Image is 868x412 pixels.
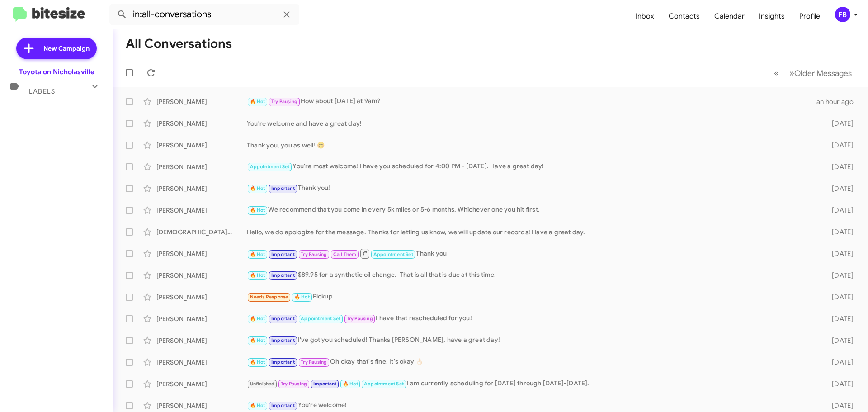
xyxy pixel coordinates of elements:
[817,141,861,150] div: [DATE]
[250,294,288,300] span: Needs Response
[774,67,779,79] span: «
[281,381,307,387] span: Try Pausing
[247,119,817,128] div: You're welcome and have a great day!
[247,141,817,150] div: Thank you, you as well! 😊
[271,272,295,278] span: Important
[250,185,265,191] span: 🔥 Hot
[250,337,265,343] span: 🔥 Hot
[343,381,358,387] span: 🔥 Hot
[19,67,94,76] div: Toyota on Nicholasville
[247,205,817,215] div: We recommend that you come in every 5k miles or 5-6 months. Whichever one you hit first.
[271,99,297,104] span: Try Pausing
[156,206,247,215] div: [PERSON_NAME]
[156,141,247,150] div: [PERSON_NAME]
[792,3,827,29] a: Profile
[247,183,817,194] div: Thank you!
[156,401,247,410] div: [PERSON_NAME]
[364,381,404,387] span: Appointment Set
[156,293,247,302] div: [PERSON_NAME]
[769,64,857,82] nav: Page navigation example
[250,207,265,213] span: 🔥 Hot
[250,164,290,170] span: Appointment Set
[817,162,861,171] div: [DATE]
[271,316,295,322] span: Important
[156,336,247,345] div: [PERSON_NAME]
[250,272,265,278] span: 🔥 Hot
[156,249,247,258] div: [PERSON_NAME]
[247,292,817,302] div: Pickup
[817,227,861,237] div: [DATE]
[247,400,817,411] div: You're welcome!
[247,161,817,172] div: You're most welcome! I have you scheduled for 4:00 PM - [DATE]. Have a great day!
[301,316,340,322] span: Appointment Set
[247,248,817,259] div: Thank you
[247,357,817,367] div: Oh okay that's fine. It's okay 👌🏻
[817,314,861,323] div: [DATE]
[250,99,265,104] span: 🔥 Hot
[373,251,413,257] span: Appointment Set
[752,3,792,29] a: Insights
[789,67,794,79] span: »
[271,185,295,191] span: Important
[817,293,861,302] div: [DATE]
[817,206,861,215] div: [DATE]
[271,359,295,365] span: Important
[250,251,265,257] span: 🔥 Hot
[301,251,327,257] span: Try Pausing
[156,271,247,280] div: [PERSON_NAME]
[817,379,861,388] div: [DATE]
[250,316,265,322] span: 🔥 Hot
[247,96,816,107] div: How about [DATE] at 9am?
[156,314,247,323] div: [PERSON_NAME]
[156,379,247,388] div: [PERSON_NAME]
[817,249,861,258] div: [DATE]
[313,381,337,387] span: Important
[156,358,247,367] div: [PERSON_NAME]
[294,294,310,300] span: 🔥 Hot
[156,162,247,171] div: [PERSON_NAME]
[769,64,784,82] button: Previous
[126,37,232,51] h1: All Conversations
[156,184,247,193] div: [PERSON_NAME]
[661,3,707,29] a: Contacts
[156,97,247,106] div: [PERSON_NAME]
[816,97,861,106] div: an hour ago
[817,336,861,345] div: [DATE]
[835,7,850,22] div: FB
[16,38,97,59] a: New Campaign
[301,359,327,365] span: Try Pausing
[250,403,265,408] span: 🔥 Hot
[333,251,357,257] span: Call Them
[29,87,55,95] span: Labels
[794,68,852,78] span: Older Messages
[271,251,295,257] span: Important
[347,316,373,322] span: Try Pausing
[156,119,247,128] div: [PERSON_NAME]
[247,379,817,389] div: I am currently scheduling for [DATE] through [DATE]-[DATE].
[271,403,295,408] span: Important
[247,270,817,280] div: $89.95 for a synthetic oil change. That is all that is due at this time.
[817,184,861,193] div: [DATE]
[43,44,90,53] span: New Campaign
[247,335,817,346] div: I've got you scheduled! Thanks [PERSON_NAME], have a great day!
[628,3,661,29] a: Inbox
[827,7,858,22] button: FB
[271,337,295,343] span: Important
[247,227,817,237] div: Hello, we do apologize for the message. Thanks for letting us know, we will update our records! H...
[817,271,861,280] div: [DATE]
[817,119,861,128] div: [DATE]
[109,4,299,25] input: Search
[250,381,275,387] span: Unfinished
[156,227,247,237] div: [DEMOGRAPHIC_DATA][PERSON_NAME]
[784,64,857,82] button: Next
[707,3,752,29] a: Calendar
[817,401,861,410] div: [DATE]
[817,358,861,367] div: [DATE]
[250,359,265,365] span: 🔥 Hot
[247,313,817,324] div: I have that rescheduled for you!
